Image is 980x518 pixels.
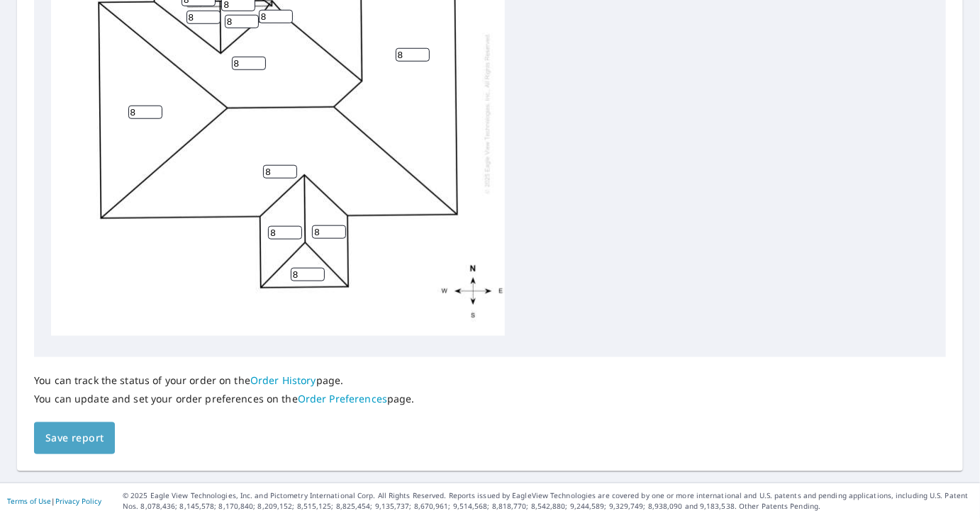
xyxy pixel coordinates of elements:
[34,374,415,387] p: You can track the status of your order on the page.
[45,429,104,447] span: Save report
[7,497,101,505] p: |
[7,496,51,506] a: Terms of Use
[298,392,387,405] a: Order Preferences
[34,422,115,454] button: Save report
[123,490,973,512] p: © 2025 Eagle View Technologies, Inc. and Pictometry International Corp. All Rights Reserved. Repo...
[250,373,316,387] a: Order History
[34,393,415,405] p: You can update and set your order preferences on the page.
[55,496,101,506] a: Privacy Policy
